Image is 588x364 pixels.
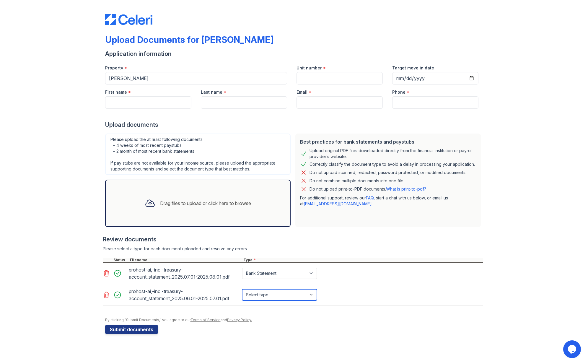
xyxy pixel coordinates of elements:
div: Upload Documents for [PERSON_NAME] [105,34,273,45]
div: Correctly classify the document type to avoid a delay in processing your application. [310,161,475,168]
a: What is print-to-pdf? [386,186,426,191]
div: Best practices for bank statements and paystubs [300,138,476,145]
div: Application information [105,50,483,58]
div: Please select a type for each document uploaded and resolve any errors. [103,246,483,252]
div: Filename [129,258,242,262]
label: Phone [392,89,405,95]
div: prohost-ai,-inc.-treasury-account_statement_2025.06.01-2025.07.01.pdf [129,287,240,303]
a: FAQ [366,195,374,200]
div: Upload documents [105,121,483,129]
a: Terms of Service [190,318,221,322]
iframe: chat widget [563,340,582,358]
label: Email [297,89,307,95]
a: Privacy Policy. [227,318,252,322]
p: For additional support, review our , start a chat with us below, or email us at [300,195,476,207]
div: Review documents [103,235,483,243]
label: Last name [201,89,222,95]
img: CE_Logo_Blue-a8612792a0a2168367f1c8372b55b34899dd931a85d93a1a3d3e32e68fde9ad4.png [105,14,152,25]
div: Do not combine multiple documents into one file. [310,177,404,184]
p: Do not upload print-to-PDF documents. [310,186,426,192]
label: Unit number [297,65,322,71]
a: [EMAIL_ADDRESS][DOMAIN_NAME] [304,201,372,206]
div: Status [112,258,129,262]
div: prohost-ai,-inc.-treasury-account_statement_2025.07.01-2025.08.01.pdf [129,265,240,282]
div: Type [242,258,483,262]
div: Upload original PDF files downloaded directly from the financial institution or payroll provider’... [310,148,476,160]
div: By clicking "Submit Documents," you agree to our and [105,318,483,322]
label: Target move in date [392,65,434,71]
label: Property [105,65,123,71]
label: First name [105,89,127,95]
button: Submit documents [105,325,158,334]
div: Drag files to upload or click here to browse [160,200,251,207]
div: Please upload the at least following documents: • 4 weeks of most recent paystubs • 2 month of mo... [105,134,291,175]
div: Do not upload scanned, redacted, password protected, or modified documents. [310,169,466,176]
